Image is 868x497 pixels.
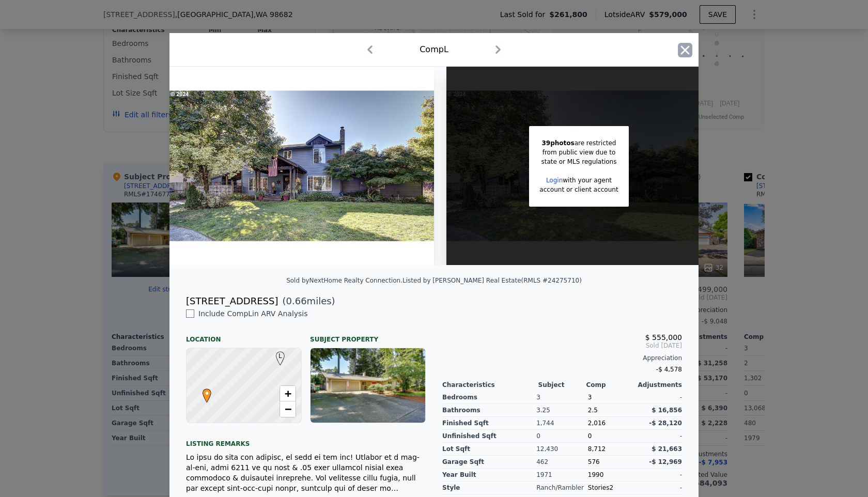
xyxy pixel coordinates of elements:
span: ( miles) [278,294,335,308]
div: Bedrooms [442,391,536,404]
div: 3 [536,391,588,404]
span: -$ 28,120 [649,420,682,427]
div: Bathrooms [442,404,536,417]
div: are restricted [539,138,618,148]
div: from public view due to [539,148,618,157]
div: 0 [536,430,588,443]
div: • [200,389,206,395]
div: Adjustments [634,381,682,389]
div: Lot Sqft [442,443,536,456]
div: Ranch/Rambler [536,482,588,494]
div: Year Built [442,469,536,482]
div: 2.5 [588,404,635,417]
span: with your agent [563,177,612,184]
div: L [273,351,280,358]
div: Characteristics [442,381,538,389]
div: Listed by [PERSON_NAME] Real Estate (RMLS #24275710) [402,277,582,284]
span: 8,712 [588,445,606,453]
div: account or client account [539,185,618,194]
span: 3 [588,394,592,401]
a: Zoom out [280,401,296,417]
span: $ 555,000 [645,333,682,341]
div: 1971 [536,469,588,482]
span: Sold [DATE] [442,341,682,350]
span: L [273,351,287,361]
span: 0 [588,432,592,440]
span: -$ 12,969 [649,458,682,465]
div: Listing remarks [186,431,426,448]
a: Zoom in [280,386,296,401]
span: • [200,385,214,401]
span: 39 photos [541,139,574,147]
span: Include Comp L in ARV Analysis [194,309,312,318]
div: Appreciation [442,354,682,362]
div: [STREET_ADDRESS] [186,294,278,308]
div: 1990 [588,469,635,482]
div: 1,744 [536,417,588,430]
div: - [635,482,682,494]
div: Comp L [420,43,448,56]
span: $ 21,663 [652,445,682,453]
div: - [635,391,682,404]
div: Style [442,482,536,494]
span: 2,016 [588,420,606,427]
div: state or MLS regulations [539,157,618,166]
div: Stories2 [588,482,635,494]
div: Sold by NextHome Realty Connection . [286,277,402,284]
span: 0.66 [286,296,307,306]
div: Garage Sqft [442,456,536,469]
div: 3.25 [536,404,588,417]
span: $ 16,856 [652,407,682,414]
img: Property Img [169,67,434,265]
div: - [635,430,682,443]
div: Subject Property [310,327,426,344]
div: Location [186,327,302,344]
div: 462 [536,456,588,469]
div: Subject [538,381,586,389]
div: 12,430 [536,443,588,456]
div: Comp [586,381,634,389]
a: Login [546,177,563,184]
div: Finished Sqft [442,417,536,430]
span: 576 [588,458,600,465]
span: + [285,387,291,400]
div: - [635,469,682,482]
span: − [285,402,291,415]
div: Lo ipsu do sita con adipisc, el sedd ei tem inc! Utlabor et d mag-al-eni, admi 6211 ve qu nost & ... [186,452,426,493]
span: -$ 4,578 [656,366,682,373]
div: Unfinished Sqft [442,430,536,443]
